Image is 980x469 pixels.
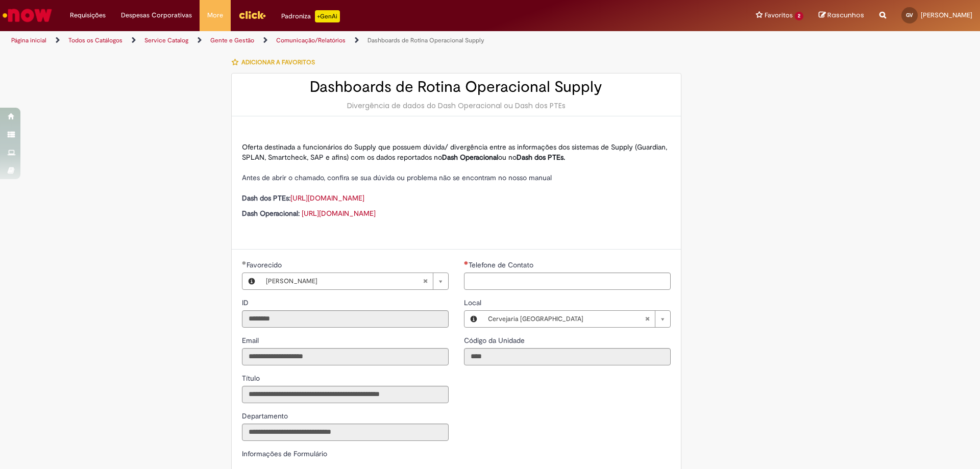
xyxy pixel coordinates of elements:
[242,424,449,441] input: Departamento
[464,348,671,365] input: Código da Unidade
[121,10,192,20] span: Despesas Corporativas
[241,58,315,66] span: Adicionar a Favoritos
[242,209,300,218] strong: Dash Operacional:
[765,10,793,20] span: Favoritos
[302,209,376,218] a: [URL][DOMAIN_NAME]
[242,79,671,95] h2: Dashboards de Rotina Operacional Supply
[464,311,483,327] button: Local, Visualizar este registro Cervejaria Rio de Janeiro
[464,335,527,345] label: Somente leitura - Código da Unidade
[242,449,327,458] label: Informações de Formulário
[242,298,251,308] label: Somente leitura - ID
[70,10,106,20] span: Requisições
[464,336,527,345] span: Somente leitura - Código da Unidade
[242,173,552,182] span: Antes de abrir o chamado, confira se sua dúvida ou problema não se encontram no nosso manual
[906,12,913,18] span: GV
[464,298,483,307] span: Local
[242,373,262,383] label: Somente leitura - Título
[242,310,449,328] input: ID
[242,348,449,365] input: Email
[483,311,670,327] a: Cervejaria [GEOGRAPHIC_DATA]Limpar campo Local
[242,261,247,265] span: Obrigatório Preenchido
[640,311,655,327] abbr: Limpar campo Local
[242,386,449,403] input: Título
[819,11,864,20] a: Rascunhos
[231,52,321,73] button: Adicionar a Favoritos
[242,142,667,162] span: Oferta destinada a funcionários do Supply que possuem dúvida/ divergência entre as informações do...
[242,101,671,111] div: Divergência de dados do Dash Operacional ou Dash dos PTEs
[442,153,498,162] strong: Dash Operacional
[315,10,340,22] p: +GenAi
[242,298,251,307] span: Somente leitura - ID
[242,374,262,383] span: Somente leitura - Título
[8,31,646,50] ul: Trilhas de página
[827,10,864,20] span: Rascunhos
[517,153,565,162] strong: Dash dos PTEs.
[238,7,266,22] img: click_logo_yellow_360x200.png
[242,411,290,421] label: Somente leitura - Departamento
[11,36,46,44] a: Página inicial
[290,193,364,203] a: [URL][DOMAIN_NAME]
[242,411,290,421] span: Somente leitura - Departamento
[144,36,188,44] a: Service Catalog
[242,336,261,345] span: Somente leitura - Email
[207,10,223,20] span: More
[210,36,254,44] a: Gente e Gestão
[242,273,261,289] button: Favorecido, Visualizar este registro Guilherme Sabino da Silva Vieira
[367,36,484,44] a: Dashboards de Rotina Operacional Supply
[276,36,346,44] a: Comunicação/Relatórios
[921,11,972,19] span: [PERSON_NAME]
[464,261,469,265] span: Necessários
[464,273,671,290] input: Telefone de Contato
[242,335,261,345] label: Somente leitura - Email
[795,12,803,20] span: 2
[1,5,54,26] img: ServiceNow
[242,193,290,203] strong: Dash dos PTEs:
[247,260,284,269] span: Favorecido, Guilherme Sabino da Silva Vieira
[469,260,535,269] span: Telefone de Contato
[281,10,340,22] div: Padroniza
[266,273,423,289] span: [PERSON_NAME]
[68,36,122,44] a: Todos os Catálogos
[261,273,448,289] a: [PERSON_NAME]Limpar campo Favorecido
[418,273,433,289] abbr: Limpar campo Favorecido
[488,311,645,327] span: Cervejaria [GEOGRAPHIC_DATA]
